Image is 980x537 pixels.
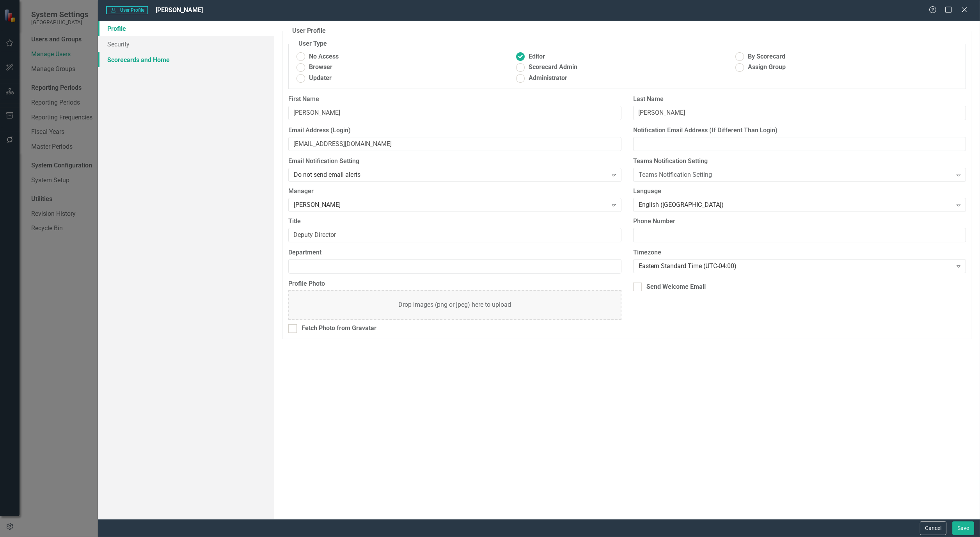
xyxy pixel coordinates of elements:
[156,6,203,14] span: [PERSON_NAME]
[748,63,786,72] span: Assign Group
[529,52,545,61] span: Editor
[288,157,621,166] label: Email Notification Setting
[309,74,332,83] span: Updater
[288,217,621,226] label: Title
[920,521,946,535] button: Cancel
[633,187,966,196] label: Language
[639,171,952,180] div: Teams Notification Setting
[639,261,952,270] div: Eastern Standard Time (UTC-04:00)
[98,52,274,68] a: Scorecards and Home
[639,201,952,210] div: English ([GEOGRAPHIC_DATA])
[288,248,621,257] label: Department
[633,95,966,104] label: Last Name
[309,63,332,72] span: Browser
[633,217,966,226] label: Phone Number
[288,279,621,288] label: Profile Photo
[295,39,331,48] legend: User Type
[399,301,511,309] div: Drop images (png or jpeg) here to upload
[288,27,330,36] legend: User Profile
[952,521,974,535] button: Save
[294,201,607,210] div: [PERSON_NAME]
[106,6,147,14] span: User Profile
[98,21,274,36] a: Profile
[309,52,339,61] span: No Access
[288,95,621,104] label: First Name
[633,157,966,166] label: Teams Notification Setting
[646,283,706,292] div: Send Welcome Email
[288,187,621,196] label: Manager
[98,36,274,52] a: Security
[294,171,607,180] div: Do not send email alerts
[302,324,376,333] div: Fetch Photo from Gravatar
[748,52,785,61] span: By Scorecard
[288,126,621,135] label: Email Address (Login)
[633,248,966,257] label: Timezone
[633,126,966,135] label: Notification Email Address (If Different Than Login)
[529,63,577,72] span: Scorecard Admin
[529,74,567,83] span: Administrator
